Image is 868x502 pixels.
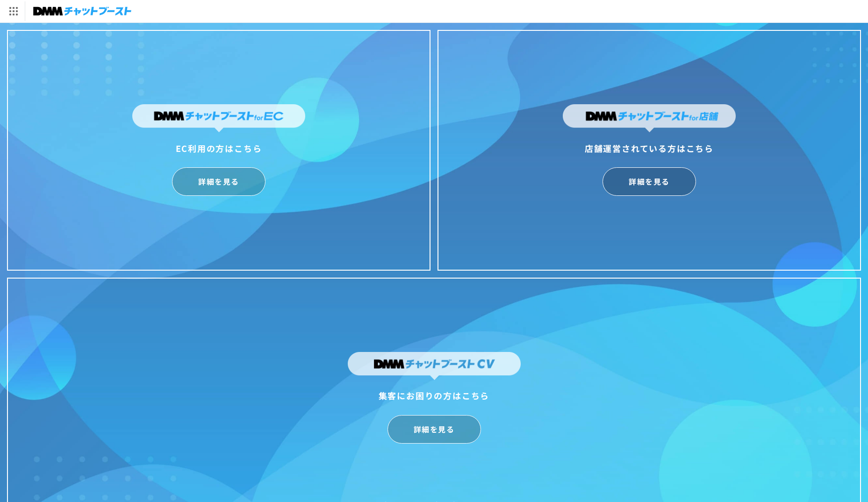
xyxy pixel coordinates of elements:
[348,388,521,403] div: 集客にお困りの方はこちら
[603,167,696,196] a: 詳細を見る
[132,104,305,132] img: DMMチャットブーストforEC
[563,141,736,156] div: 店舗運営されている方はこちら
[132,141,305,156] div: EC利用の方はこちら
[172,167,265,196] a: 詳細を見る
[387,415,481,444] a: 詳細を見る
[1,1,25,21] img: サービス
[563,104,736,132] img: DMMチャットブーストfor店舗
[33,5,131,18] img: チャットブースト
[348,352,521,380] img: DMMチャットブーストCV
